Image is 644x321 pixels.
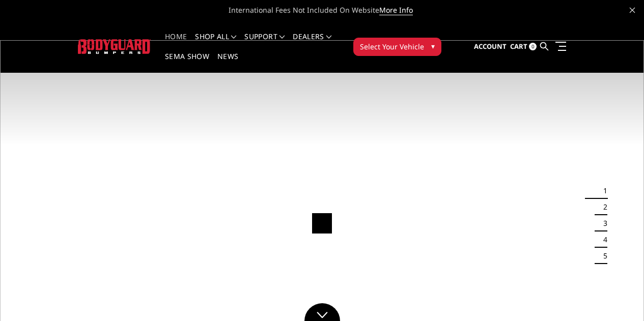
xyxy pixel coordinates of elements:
a: shop all [195,33,236,53]
a: Dealers [293,33,331,53]
a: Cart 0 [510,33,537,61]
span: 0 [529,43,537,50]
a: Home [165,33,187,53]
button: 4 of 5 [597,231,607,248]
button: 1 of 5 [597,183,607,199]
button: 2 of 5 [597,199,607,215]
button: 3 of 5 [597,215,607,231]
img: BODYGUARD BUMPERS [78,39,151,53]
a: More Info [379,5,413,15]
button: 5 of 5 [597,248,607,264]
a: Click to Down [304,303,340,321]
span: Cart [510,42,527,51]
span: Select Your Vehicle [360,41,424,52]
span: Account [474,42,507,51]
a: Account [474,33,507,61]
a: Support [244,33,285,53]
a: News [217,53,238,73]
button: Select Your Vehicle [353,38,441,56]
span: ▾ [431,41,435,51]
a: SEMA Show [165,53,209,73]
